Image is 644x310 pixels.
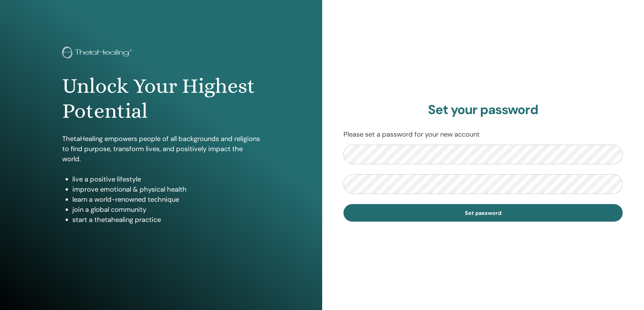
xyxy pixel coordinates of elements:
li: join a global community [72,204,260,215]
li: improve emotional & physical health [72,184,260,194]
h2: Set your password [343,102,623,118]
li: start a thetahealing practice [72,215,260,225]
li: learn a world-renowned technique [72,194,260,204]
p: ThetaHealing empowers people of all backgrounds and religions to find purpose, transform lives, a... [62,134,260,164]
button: Set password [343,204,623,222]
span: Set password [465,209,501,217]
h1: Unlock Your Highest Potential [62,74,260,124]
p: Please set a password for your new account [343,129,623,139]
li: live a positive lifestyle [72,174,260,184]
